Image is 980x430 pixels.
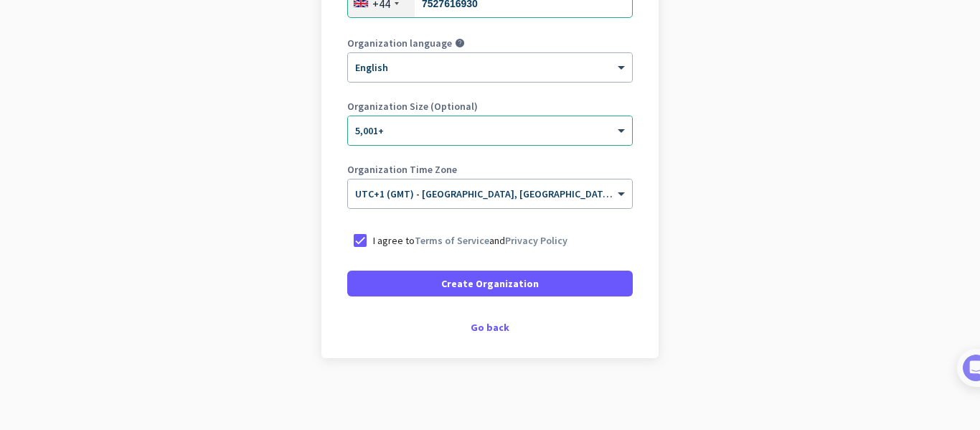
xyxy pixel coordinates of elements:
[347,101,633,111] label: Organization Size (Optional)
[415,234,489,247] a: Terms of Service
[347,164,633,174] label: Organization Time Zone
[455,38,465,48] i: help
[505,234,567,247] a: Privacy Policy
[441,276,539,291] span: Create Organization
[347,322,633,332] div: Go back
[347,38,452,48] label: Organization language
[373,233,567,248] p: I agree to and
[347,271,633,296] button: Create Organization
